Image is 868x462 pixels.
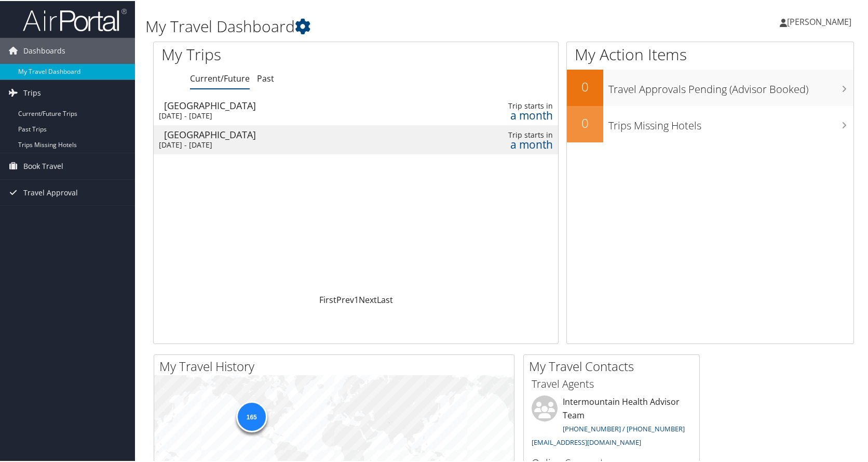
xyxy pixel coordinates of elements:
[467,129,553,139] div: Trip starts in
[608,112,853,132] h3: Trips Missing Hotels
[377,293,393,305] a: Last
[23,7,127,31] img: airportal-logo.png
[567,69,853,105] a: 0Travel Approvals Pending (Advisor Booked)
[159,139,418,149] div: [DATE] - [DATE]
[567,77,603,95] h2: 0
[354,293,359,305] a: 1
[532,437,641,446] a: [EMAIL_ADDRESS][DOMAIN_NAME]
[467,110,553,119] div: a month
[23,37,65,63] span: Dashboards
[567,113,603,131] h2: 0
[532,376,691,390] h3: Travel Agents
[23,79,41,105] span: Trips
[567,105,853,141] a: 0Trips Missing Hotels
[257,72,274,83] a: Past
[23,152,63,178] span: Book Travel
[567,43,853,64] h1: My Action Items
[467,139,553,148] div: a month
[164,100,423,109] div: [GEOGRAPHIC_DATA]
[319,293,336,305] a: First
[780,5,862,36] a: [PERSON_NAME]
[23,179,78,205] span: Travel Approval
[164,129,423,138] div: [GEOGRAPHIC_DATA]
[159,357,514,374] h2: My Travel History
[608,76,853,96] h3: Travel Approvals Pending (Advisor Booked)
[161,43,382,64] h1: My Trips
[526,394,697,450] li: Intermountain Health Advisor Team
[236,400,267,431] div: 165
[529,357,699,374] h2: My Travel Contacts
[145,15,623,36] h1: My Travel Dashboard
[159,110,418,120] div: [DATE] - [DATE]
[563,423,685,432] a: [PHONE_NUMBER] / [PHONE_NUMBER]
[359,293,377,305] a: Next
[190,72,250,83] a: Current/Future
[467,100,553,110] div: Trip starts in
[787,15,851,27] span: [PERSON_NAME]
[336,293,354,305] a: Prev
